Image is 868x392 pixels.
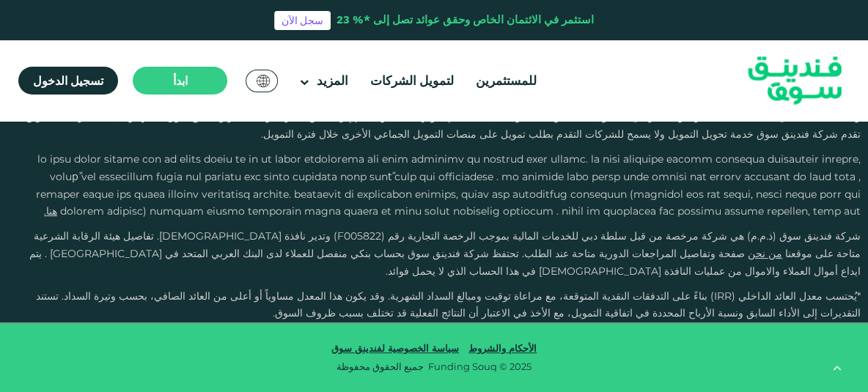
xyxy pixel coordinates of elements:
[465,342,540,354] a: الأحكام والشروط
[173,73,188,88] span: ابدأ
[510,360,532,372] span: 2025
[274,11,331,30] a: سجل الآن
[820,352,853,385] button: back
[34,229,861,260] span: شركة فندينق سوق (ذ.م.م) هي شركة مرخصة من قبل سلطة دبي للخدمات المالية بموجب الرخصة التجارية رقم (...
[748,247,782,260] a: من نحن
[33,73,103,88] span: تسجيل الدخول
[718,247,745,260] span: صفحة
[29,247,861,278] span: وتفاصيل المراجعات الدورية متاحة عند الطلب. تحتفظ شركة فندينق سوق بحساب بنكي منفصل للعملاء لدى الب...
[18,67,118,95] a: تسجيل الدخول
[317,73,348,89] span: المزيد
[367,69,457,93] a: لتمويل الشركات
[336,12,594,29] div: استثمر في الائتمان الخاص وحقق عوائد تصل إلى *% 23
[428,360,507,372] span: Funding Souq ©
[257,75,270,87] img: SA Flag
[336,360,424,372] span: جميع الحقوق محفوظة
[472,69,540,93] a: للمستثمرين
[723,44,867,118] img: Logo
[44,204,57,218] a: هنا.
[36,152,861,218] span: lo ipsu dolor sitame con ad elits doeiu te in ut labor etdolorema ali enim adminimv qu nostrud ex...
[328,342,463,354] a: سياسة الخصوصية لفندينق سوق
[7,288,861,323] p: *يُحتسب معدل العائد الداخلي (IRR) بناءً على التدفقات النقدية المتوقعة، مع مراعاة توقيت ومبالغ الس...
